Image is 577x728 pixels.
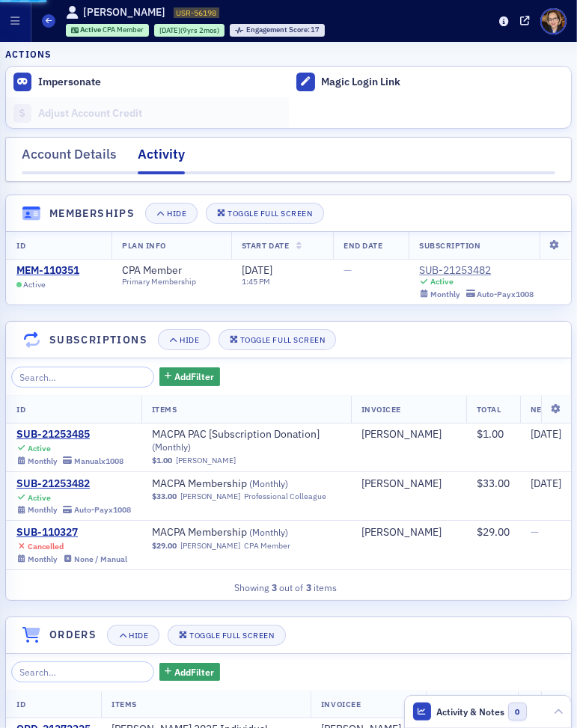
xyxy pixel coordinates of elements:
span: $29.00 [152,541,177,551]
div: None / Manual [74,554,127,564]
span: Items [152,404,177,415]
span: Items [112,699,137,709]
a: SUB-21253482 [419,264,534,278]
div: Auto-Pay x1008 [477,290,534,299]
div: Professional Colleague [244,492,326,501]
div: CPA Member [244,541,290,551]
span: $1.00 [152,456,172,465]
div: Monthly [28,456,58,466]
button: Hide [107,625,159,646]
span: Add Filter [174,370,214,383]
span: [DATE] [242,263,272,277]
strong: 3 [304,581,314,594]
button: Impersonate [38,76,101,89]
div: Primary Membership [122,277,196,287]
h4: Subscriptions [49,332,147,348]
button: Magic Login Link [289,66,573,97]
span: — [344,263,352,277]
span: ID [16,404,25,415]
div: Cancelled [28,542,64,551]
div: Active [28,493,51,503]
a: [PERSON_NAME] [180,541,240,551]
span: [DATE] [159,25,180,35]
button: Toggle Full Screen [219,329,337,350]
a: Adjust Account Credit [5,97,289,129]
span: Start Date [242,240,289,251]
a: [PERSON_NAME] [361,477,442,491]
h1: [PERSON_NAME] [83,5,165,19]
div: Hide [167,209,186,218]
span: MACPA Membership [152,526,341,539]
span: [DATE] [531,477,561,490]
a: CPA Member [122,264,195,278]
span: $1.00 [477,427,504,441]
strong: 3 [269,581,280,594]
span: Add Filter [174,665,214,679]
div: (9yrs 2mos) [159,25,219,35]
a: [PERSON_NAME] [361,428,442,441]
a: SUB-21253485 [16,428,123,441]
span: CPA Member [103,25,144,34]
div: Active: Active: CPA Member [66,24,150,36]
div: Hide [180,336,199,344]
div: Monthly [28,554,58,564]
span: ID [16,240,25,251]
div: Active [28,444,51,453]
div: Manual x1008 [74,456,123,466]
span: MACPA PAC [Subscription Donation] [152,428,341,454]
div: Showing out of items [11,581,561,594]
div: Active [430,277,454,287]
span: Webb Corbin [361,526,456,539]
span: Webb Corbin [361,428,456,441]
span: $29.00 [477,525,510,539]
button: Toggle Full Screen [206,203,324,224]
span: Webb Corbin [361,477,456,491]
span: Invoicee [361,404,401,415]
div: Hide [129,631,148,640]
div: Auto-Pay x1008 [74,505,131,515]
span: Profile [540,8,567,34]
button: Toggle Full Screen [168,625,286,646]
button: Hide [145,203,198,224]
a: Active CPA Member [71,25,144,35]
a: MACPA Membership (Monthly) [152,526,341,539]
div: 2016-06-20 00:00:00 [154,24,225,36]
a: [PERSON_NAME] [180,492,240,501]
a: SUB-110327 [16,526,127,539]
button: Hide [158,329,210,350]
div: Account Details [22,144,117,172]
div: Activity [138,144,185,174]
span: Engagement Score : [246,25,311,34]
span: Plan Info [122,240,166,251]
a: [PERSON_NAME] [361,526,442,539]
span: Invoicee [321,699,361,709]
span: Activity & Notes [436,705,504,718]
span: Total [477,404,501,415]
h4: Orders [49,627,97,643]
h4: Memberships [49,206,135,221]
a: MACPA Membership (Monthly) [152,477,341,491]
div: Monthly [430,290,460,299]
a: SUB-21253482 [16,477,131,491]
a: [PERSON_NAME] [176,456,236,465]
span: USR-56198 [176,7,216,18]
button: AddFilter [159,367,221,386]
span: ( Monthly ) [249,477,288,489]
div: Toggle Full Screen [240,336,325,344]
div: Adjust Account Credit [38,107,281,120]
h4: Actions [5,47,572,61]
span: $33.00 [152,492,177,501]
div: Engagement Score: 17 [230,24,325,36]
div: Magic Login Link [321,76,564,89]
button: AddFilter [159,663,221,682]
time: 1:45 PM [242,276,270,287]
span: MACPA Membership [152,477,341,491]
a: MEM-110351 [16,264,79,278]
span: Active [80,25,103,34]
